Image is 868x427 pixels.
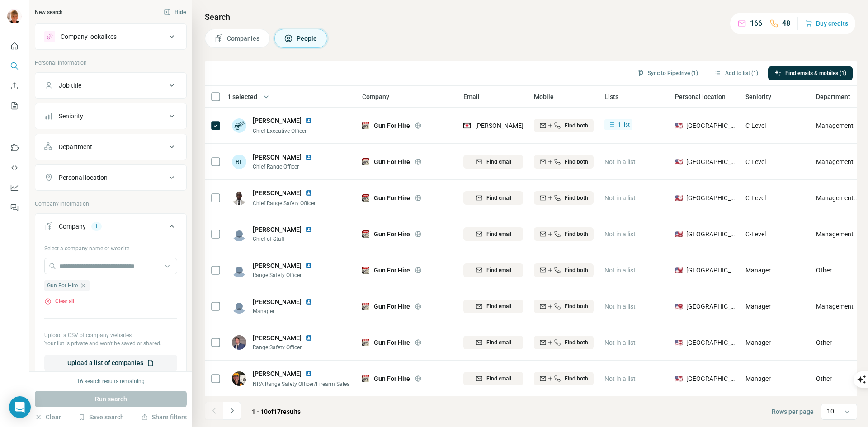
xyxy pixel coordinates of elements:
img: Avatar [232,227,246,241]
button: Find both [534,155,594,169]
button: Share filters [141,413,187,422]
span: 1 list [618,121,630,129]
span: Find both [565,230,588,238]
span: Other [816,266,832,275]
span: C-Level [745,122,766,129]
span: [PERSON_NAME] [253,225,302,234]
span: [GEOGRAPHIC_DATA] [686,374,735,383]
span: [GEOGRAPHIC_DATA] [686,302,735,311]
img: Logo of Gun For Hire [362,339,369,346]
span: [PERSON_NAME] [253,333,302,343]
div: Open Intercom Messenger [9,396,31,418]
span: [GEOGRAPHIC_DATA] [686,193,735,202]
button: Find email [463,336,523,349]
div: Select a company name or website [44,241,177,253]
img: LinkedIn logo [305,262,312,269]
button: Clear all [44,297,74,305]
button: Find both [534,263,594,277]
span: [GEOGRAPHIC_DATA] [686,157,735,166]
button: Enrich CSV [7,78,22,94]
span: Management [816,121,854,130]
span: 🇺🇸 [675,374,683,383]
button: Find email [463,300,523,313]
button: Buy credits [805,17,848,30]
span: Email [463,92,480,101]
button: Find both [534,191,594,205]
img: LinkedIn logo [305,226,312,233]
span: Not in a list [604,375,636,382]
span: Companies [227,34,260,43]
div: Seniority [59,112,83,121]
button: Sync to Pipedrive (1) [631,66,704,80]
h4: Search [205,11,857,23]
span: Find both [565,266,588,274]
button: Upload a list of companies [44,355,177,371]
img: LinkedIn logo [305,298,312,305]
button: Navigate to next page [223,402,241,420]
span: Chief Range Safety Officer [253,200,316,206]
span: [PERSON_NAME] [253,188,302,197]
img: Avatar [232,371,246,386]
button: Feedback [7,199,22,216]
span: Gun For Hire [374,338,410,347]
span: Manager [745,303,771,310]
img: Avatar [232,118,246,133]
button: Find emails & mobiles (1) [768,66,853,80]
div: BL [232,155,246,169]
img: Logo of Gun For Hire [362,303,369,310]
span: Find emails & mobiles (1) [785,69,846,77]
img: LinkedIn logo [305,334,312,342]
button: Save search [78,413,124,422]
button: Add to list (1) [708,66,764,80]
span: of [268,408,274,415]
img: Avatar [232,191,246,205]
button: Find email [463,191,523,205]
span: 🇺🇸 [675,302,683,311]
img: Logo of Gun For Hire [362,267,369,274]
button: Hide [157,5,192,19]
span: Find email [486,230,511,238]
span: C-Level [745,230,766,238]
button: Personal location [35,167,186,188]
div: New search [35,8,63,16]
span: Not in a list [604,194,636,202]
span: Rows per page [772,407,814,416]
button: Clear [35,413,61,422]
img: LinkedIn logo [305,117,312,124]
span: Find email [486,194,511,202]
span: [PERSON_NAME] [253,116,302,125]
button: Find email [463,263,523,277]
button: Find email [463,155,523,169]
span: results [252,408,301,415]
span: Gun For Hire [47,282,78,290]
span: Find both [565,122,588,130]
button: Search [7,58,22,74]
div: Job title [59,81,81,90]
span: Gun For Hire [374,266,410,275]
button: Company1 [35,216,186,241]
span: Chief Range Officer [253,163,323,171]
span: Management [816,302,854,311]
span: Not in a list [604,303,636,310]
span: Lists [604,92,618,101]
button: Company lookalikes [35,26,186,47]
span: [PERSON_NAME] [253,297,302,306]
span: Not in a list [604,267,636,274]
p: Company information [35,200,187,208]
p: Your list is private and won't be saved or shared. [44,339,177,347]
img: Avatar [7,9,22,23]
span: [PERSON_NAME] [253,153,302,162]
span: Find email [486,338,511,347]
img: LinkedIn logo [305,154,312,161]
span: Gun For Hire [374,230,410,239]
span: Seniority [745,92,771,101]
p: 48 [782,18,790,29]
span: Management [816,230,854,239]
span: [PERSON_NAME] [253,369,302,378]
span: Other [816,338,832,347]
span: Range Safety Officer [253,271,323,279]
span: 17 [274,408,281,415]
p: 166 [750,18,762,29]
img: Logo of Gun For Hire [362,194,369,202]
span: Manager [745,339,771,346]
